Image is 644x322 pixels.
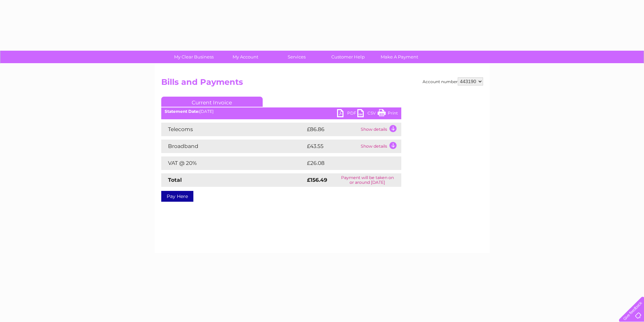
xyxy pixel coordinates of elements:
a: Current Invoice [161,97,263,107]
a: CSV [357,109,378,119]
b: Statement Date: [165,109,199,114]
a: Pay Here [161,191,193,202]
td: £43.55 [305,140,359,153]
td: Telecoms [161,123,305,136]
td: Show details [359,140,401,153]
td: £86.86 [305,123,359,136]
a: My Clear Business [166,51,222,63]
strong: Total [168,177,182,183]
td: VAT @ 20% [161,156,305,170]
div: Account number [423,77,483,85]
a: My Account [217,51,273,63]
div: [DATE] [161,109,401,114]
strong: £156.49 [307,177,327,183]
a: Customer Help [320,51,376,63]
a: Print [378,109,398,119]
a: Make A Payment [372,51,427,63]
a: PDF [337,109,357,119]
h2: Bills and Payments [161,77,483,90]
td: £26.08 [305,156,388,170]
td: Show details [359,123,401,136]
td: Broadband [161,140,305,153]
td: Payment will be taken on or around [DATE] [334,173,401,187]
a: Services [269,51,325,63]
